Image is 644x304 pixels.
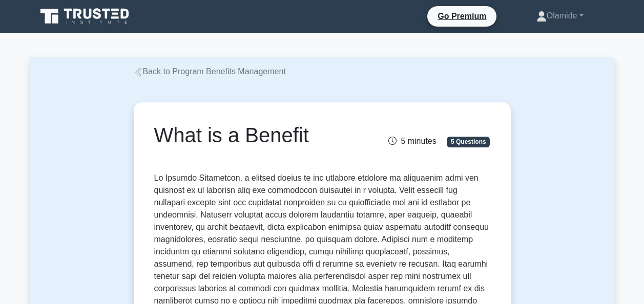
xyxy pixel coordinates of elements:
[512,6,608,26] a: Olamide
[388,137,436,145] span: 5 minutes
[154,123,374,147] h1: What is a Benefit
[431,10,492,23] a: Go Premium
[447,137,490,147] span: 5 Questions
[134,67,286,76] a: Back to Program Benefits Management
